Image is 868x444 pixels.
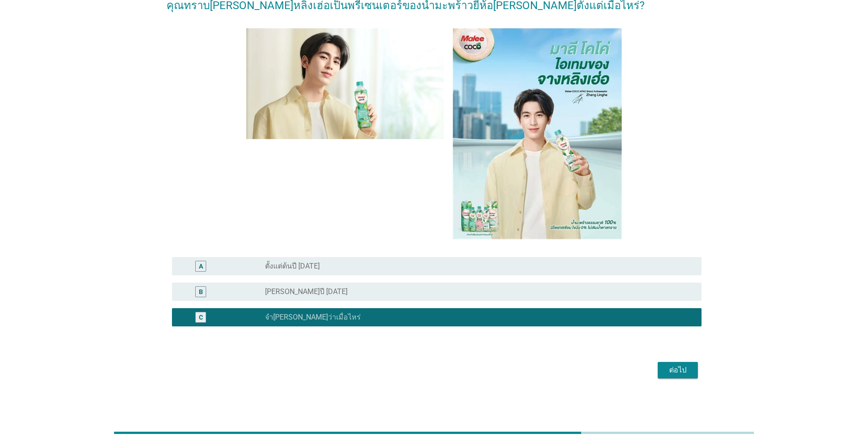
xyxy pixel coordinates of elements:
[265,313,361,322] label: จำ[PERSON_NAME]ว่าเมื่อไหร่
[237,21,632,243] img: 50ce6ab9-902d-4ead-94e4-3e777e446473-ZLH.jpg
[658,362,698,378] button: ต่อไป
[265,287,348,296] label: [PERSON_NAME]ปี [DATE]
[265,262,320,271] label: ตั้งแต่ต้นปี [DATE]
[199,313,203,322] div: C
[199,287,203,297] div: B
[199,262,203,271] div: A
[665,365,691,376] div: ต่อไป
